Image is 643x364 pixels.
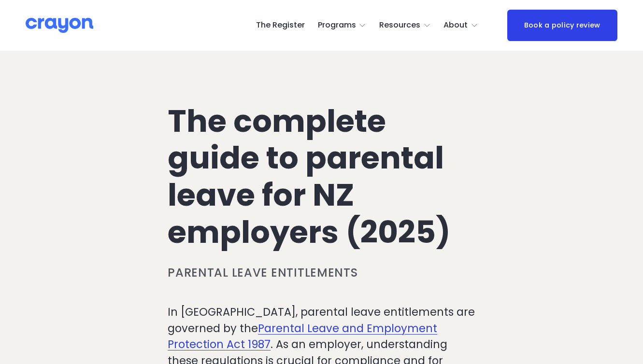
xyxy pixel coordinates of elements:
[168,265,357,280] a: Parental leave entitlements
[168,103,475,251] h1: The complete guide to parental leave for NZ employers (2025)
[443,18,478,33] a: folder dropdown
[168,321,437,352] a: Parental Leave and Employment Protection Act 1987
[507,10,617,41] a: Book a policy review
[379,18,431,33] a: folder dropdown
[26,17,93,34] img: Crayon
[379,18,420,32] span: Resources
[256,18,305,33] a: The Register
[443,18,468,32] span: About
[318,18,367,33] a: folder dropdown
[318,18,356,32] span: Programs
